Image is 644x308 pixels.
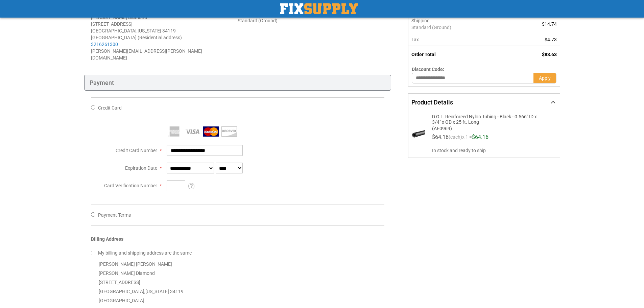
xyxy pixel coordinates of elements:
[408,33,512,46] th: Tax
[432,114,546,125] span: D.O.T. Reinforced Nylon Tubing - Black - 0.566" ID x 3/4" x OD x 25 ft. Long
[98,105,122,111] span: Credit Card
[91,7,238,61] address: [PERSON_NAME] [PERSON_NAME] [PERSON_NAME] Diamond [STREET_ADDRESS] [GEOGRAPHIC_DATA] , 34119 [GEO...
[411,99,453,106] span: Product Details
[432,125,546,131] span: (AE0969)
[91,48,202,61] span: [PERSON_NAME][EMAIL_ADDRESS][PERSON_NAME][DOMAIN_NAME]
[432,134,449,140] span: $64.16
[462,135,472,143] span: x 1 =
[138,28,161,33] span: [US_STATE]
[98,250,192,256] span: My billing and shipping address are the same
[91,236,385,246] div: Billing Address
[104,183,157,188] span: Card Verification Number
[539,75,551,81] span: Apply
[203,126,219,137] img: MasterCard
[545,37,557,42] span: $4.73
[411,24,508,31] span: Standard (Ground)
[412,67,444,72] span: Discount Code:
[411,18,430,23] span: Shipping
[542,52,557,57] span: $83.63
[98,212,131,218] span: Payment Terms
[412,127,425,141] img: D.O.T. Reinforced Nylon Tubing - Black - 0.566" ID x 3/4" x OD x 25 ft. Long
[533,73,556,84] button: Apply
[238,17,384,24] div: Standard (Ground)
[280,3,358,14] a: store logo
[221,126,237,137] img: Discover
[472,134,488,140] span: $64.16
[542,21,557,27] span: $14.74
[125,165,157,171] span: Expiration Date
[411,52,436,57] strong: Order Total
[84,75,391,91] div: Payment
[280,3,358,14] img: Fix Industrial Supply
[116,148,157,153] span: Credit Card Number
[185,126,200,137] img: Visa
[145,289,169,294] span: [US_STATE]
[449,135,462,143] span: (each)
[91,42,118,47] a: 3216261300
[167,126,182,137] img: American Express
[432,147,554,154] span: In stock and ready to ship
